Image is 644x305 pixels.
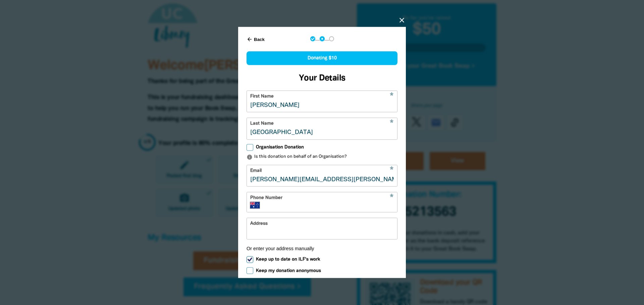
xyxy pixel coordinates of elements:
button: Or enter your address manually [247,246,397,251]
span: Keep my donation anonymous [256,268,321,274]
span: Organisation Donation [256,144,304,150]
i: info [247,154,253,160]
input: Keep my donation anonymous [247,268,253,274]
h3: Your Details [247,72,397,85]
button: Back [244,33,267,45]
p: Is this donation on behalf of an Organisation? [247,154,397,161]
span: Keep up to date on ILF's work [256,256,320,263]
input: Keep up to date on ILF's work [247,256,253,263]
button: Navigate to step 1 of 3 to enter your donation amount [310,36,315,41]
i: Required [390,194,393,201]
button: Navigate to step 2 of 3 to enter your details [320,36,325,41]
i: arrow_back [247,36,253,42]
button: close [398,16,406,24]
input: Organisation Donation [247,144,253,151]
div: Donating $10 [247,51,397,65]
button: Navigate to step 3 of 3 to enter your payment details [329,36,334,41]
